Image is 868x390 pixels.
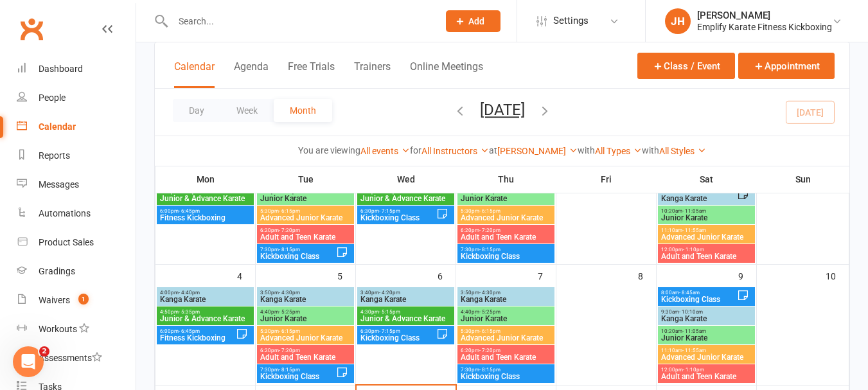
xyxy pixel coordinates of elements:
[17,170,136,199] a: Messages
[489,145,497,155] strong: at
[660,290,737,296] span: 8:00am
[460,373,552,380] span: Kickboxing Class
[479,309,500,315] span: - 5:25pm
[468,16,484,26] span: Add
[337,265,355,286] div: 5
[460,290,552,296] span: 3:50pm
[460,296,552,303] span: Kanga Karate
[274,99,332,122] button: Month
[479,348,500,353] span: - 7:20pm
[360,208,436,214] span: 6:30pm
[17,199,136,228] a: Automations
[679,309,703,315] span: - 10:10am
[159,214,251,222] span: Fitness Kickboxing
[659,146,706,156] a: All Styles
[39,208,91,218] div: Automations
[354,60,391,88] button: Trainers
[637,53,735,79] button: Class / Event
[256,166,356,193] th: Tue
[159,290,251,296] span: 4:00pm
[479,208,500,214] span: - 6:15pm
[260,253,336,260] span: Kickboxing Class
[460,247,552,253] span: 7:30pm
[683,367,704,373] span: - 1:10pm
[660,195,737,202] span: Kanga Karate
[234,60,269,88] button: Agenda
[279,367,300,373] span: - 8:15pm
[356,166,456,193] th: Wed
[279,247,300,253] span: - 8:15pm
[460,208,552,214] span: 5:30pm
[556,166,657,193] th: Fri
[17,84,136,112] a: People
[279,290,300,296] span: - 4:30pm
[479,367,500,373] span: - 8:15pm
[460,353,552,361] span: Adult and Teen Karate
[237,265,255,286] div: 4
[460,253,552,260] span: Kickboxing Class
[460,367,552,373] span: 7:30pm
[642,145,659,155] strong: with
[260,309,351,315] span: 4:40pm
[660,253,752,260] span: Adult and Teen Karate
[159,334,236,342] span: Fitness Kickboxing
[39,353,102,363] div: Assessments
[169,12,429,30] input: Search...
[460,233,552,241] span: Adult and Teen Karate
[17,141,136,170] a: Reports
[360,214,436,222] span: Kickboxing Class
[279,328,300,334] span: - 6:15pm
[298,145,360,155] strong: You are viewing
[279,208,300,214] span: - 6:15pm
[260,353,351,361] span: Adult and Teen Karate
[660,328,752,334] span: 10:20am
[682,208,706,214] span: - 11:05am
[155,166,256,193] th: Mon
[179,290,200,296] span: - 4:40pm
[679,290,700,296] span: - 8:45am
[260,195,351,202] span: Junior Karate
[738,53,835,79] button: Appointment
[179,309,200,315] span: - 5:35pm
[660,296,737,303] span: Kickboxing Class
[421,146,489,156] a: All Instructors
[260,373,336,380] span: Kickboxing Class
[410,145,421,155] strong: for
[480,101,525,119] button: [DATE]
[410,60,483,88] button: Online Meetings
[360,334,436,342] span: Kickboxing Class
[39,324,77,334] div: Workouts
[660,367,752,373] span: 12:00pm
[17,228,136,257] a: Product Sales
[78,294,89,305] span: 1
[697,21,832,33] div: Emplify Karate Fitness Kickboxing
[657,166,757,193] th: Sat
[379,208,400,214] span: - 7:15pm
[460,315,552,323] span: Junior Karate
[660,315,752,323] span: Kanga Karate
[660,353,752,361] span: Advanced Junior Karate
[479,290,500,296] span: - 4:30pm
[39,64,83,74] div: Dashboard
[379,328,400,334] span: - 7:15pm
[39,121,76,132] div: Calendar
[17,344,136,373] a: Assessments
[260,233,351,241] span: Adult and Teen Karate
[460,328,552,334] span: 5:30pm
[826,265,849,286] div: 10
[159,208,251,214] span: 6:00pm
[578,145,595,155] strong: with
[497,146,578,156] a: [PERSON_NAME]
[179,328,200,334] span: - 6:45pm
[279,227,300,233] span: - 7:20pm
[682,348,706,353] span: - 11:55am
[682,227,706,233] span: - 11:55am
[260,315,351,323] span: Junior Karate
[460,348,552,353] span: 6:20pm
[260,247,336,253] span: 7:30pm
[17,112,136,141] a: Calendar
[15,13,48,45] a: Clubworx
[39,295,70,305] div: Waivers
[665,8,691,34] div: JH
[553,6,589,35] span: Settings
